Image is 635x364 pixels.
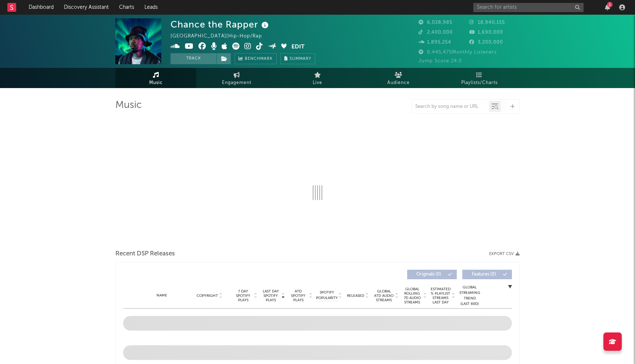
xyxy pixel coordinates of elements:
div: Chance the Rapper [171,18,270,30]
div: Global Streaming Trend (Last 60D) [459,285,481,307]
span: Global Rolling 7D Audio Streams [402,287,422,305]
span: 8,445,475 Monthly Listeners [419,50,497,55]
span: 6,028,985 [419,20,452,25]
span: 1,895,254 [419,40,451,45]
a: Audience [358,68,439,88]
div: 1 [607,2,613,7]
button: Track [171,53,216,64]
span: Summary [290,57,311,61]
span: 18,940,155 [469,20,505,25]
span: Live [313,79,322,87]
input: Search by song name or URL [412,104,489,110]
span: 3,200,000 [469,40,503,45]
span: Copyright [197,294,218,298]
span: Benchmark [245,55,273,63]
span: Engagement [222,79,251,87]
span: 2,400,000 [419,30,453,35]
button: Export CSV [489,252,520,256]
span: 7 Day Spotify Plays [233,289,253,302]
a: Engagement [196,68,277,88]
input: Search for artists [473,3,584,12]
button: Originals(0) [407,270,457,279]
span: Features ( 0 ) [467,272,501,277]
span: Last Day Spotify Plays [261,289,280,302]
button: 1 [605,4,610,10]
div: Name [138,293,186,298]
a: Playlists/Charts [439,68,520,88]
span: Recent DSP Releases [115,250,175,258]
button: Features(0) [462,270,512,279]
span: Originals ( 0 ) [412,272,446,277]
span: Jump Score: 24.0 [419,59,462,63]
button: Edit [291,43,305,52]
div: [GEOGRAPHIC_DATA] | Hip-Hop/Rap [171,32,270,41]
span: 1,690,000 [469,30,503,35]
a: Benchmark [234,53,277,64]
span: Estimated % Playlist Streams Last Day [430,287,451,305]
span: Music [149,79,163,87]
span: Released [347,294,364,298]
span: Audience [387,79,410,87]
a: Music [115,68,196,88]
span: ATD Spotify Plays [288,289,308,302]
span: Global ATD Audio Streams [374,289,394,302]
span: Spotify Popularity [316,290,338,301]
a: Live [277,68,358,88]
button: Summary [280,53,315,64]
span: Playlists/Charts [461,79,498,87]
